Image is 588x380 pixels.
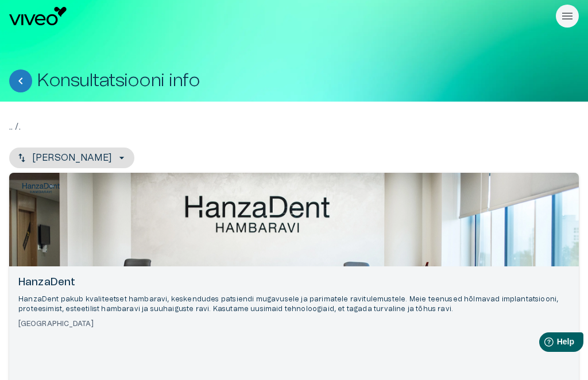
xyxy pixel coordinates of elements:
img: HanzaDent logo [18,181,64,196]
h6: [GEOGRAPHIC_DATA] [18,319,570,329]
p: [PERSON_NAME] [32,151,111,165]
button: Tagasi [9,69,32,92]
iframe: Help widget launcher [498,328,588,360]
button: [PERSON_NAME] [9,148,134,168]
button: Rippmenüü nähtavus [556,5,579,28]
p: .. / . [9,120,579,134]
h1: Konsultatsiooni info [37,71,200,91]
h6: HanzaDent [18,276,570,290]
img: Viveo logo [9,7,67,25]
p: HanzaDent pakub kvaliteetset hambaravi, keskendudes patsiendi mugavusele ja parimatele ravitulemu... [18,294,570,314]
a: Navigate to homepage [9,7,551,25]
